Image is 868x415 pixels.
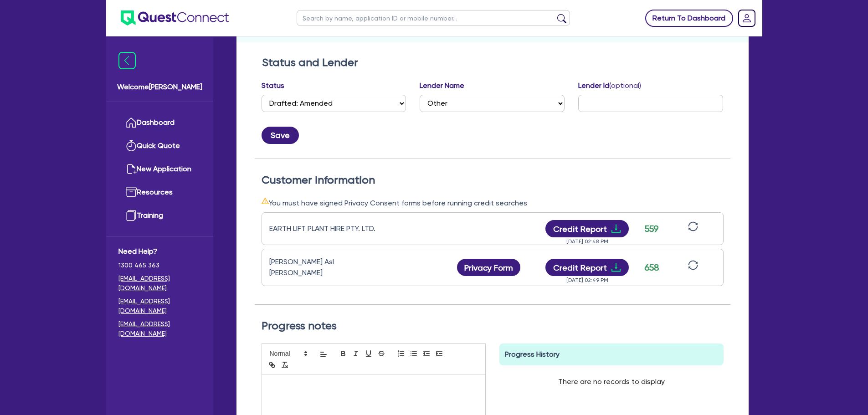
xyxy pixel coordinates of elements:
span: Welcome [PERSON_NAME] [117,82,202,92]
span: sync [688,221,698,231]
div: There are no records to display [547,365,676,398]
div: 559 [640,222,663,236]
a: Dropdown toggle [735,6,759,30]
input: Search by name, application ID or mobile number... [297,10,570,26]
button: sync [685,260,701,276]
a: New Application [118,158,201,181]
a: Quick Quote [118,134,201,158]
div: 658 [640,261,663,274]
span: 1300 465 363 [118,261,201,270]
a: [EMAIL_ADDRESS][DOMAIN_NAME] [118,274,201,293]
img: quick-quote [126,140,137,151]
div: [PERSON_NAME] Asl [PERSON_NAME] [269,256,383,278]
button: Credit Reportdownload [545,259,629,276]
a: Dashboard [118,111,201,134]
span: download [611,223,621,234]
button: sync [685,221,701,237]
img: resources [126,187,137,198]
img: quest-connect-logo-blue [121,10,229,26]
img: new-application [126,164,137,174]
a: Return To Dashboard [645,10,733,27]
label: Lender Name [420,80,464,91]
span: Need Help? [118,246,201,257]
img: training [126,210,137,221]
button: Save [262,127,299,144]
button: Credit Reportdownload [545,220,629,237]
h2: Progress notes [262,319,724,333]
span: warning [262,197,269,205]
span: (optional) [609,81,641,90]
label: Lender Id [578,80,641,91]
a: [EMAIL_ADDRESS][DOMAIN_NAME] [118,297,201,316]
img: icon-menu-close [118,52,136,69]
div: Progress History [499,343,724,365]
span: download [611,262,621,273]
button: Privacy Form [457,259,521,276]
h2: Status and Lender [262,56,723,69]
span: sync [688,260,698,270]
label: Status [262,80,284,91]
a: Resources [118,181,201,204]
div: EARTH LIFT PLANT HIRE PTY. LTD. [269,223,383,234]
a: [EMAIL_ADDRESS][DOMAIN_NAME] [118,319,201,338]
a: Training [118,204,201,227]
div: You must have signed Privacy Consent forms before running credit searches [262,197,724,209]
h2: Customer Information [262,174,724,187]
